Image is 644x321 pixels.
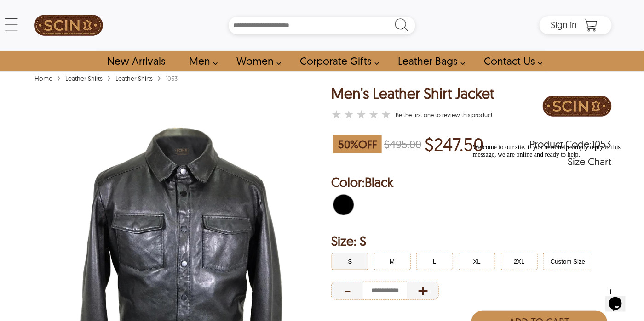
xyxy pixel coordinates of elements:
[331,173,612,191] h2: Selected Color: by Black
[113,74,155,83] a: Leather Shirts
[582,18,600,32] a: Shopping Cart
[163,74,180,83] div: 1053
[331,110,341,119] label: 1 rating
[374,253,411,270] button: Click to select M
[97,51,175,71] a: Shop New Arrivals
[289,51,384,71] a: Shop Leather Corporate Gifts
[384,137,421,151] strike: $495.00
[416,253,453,270] button: Click to select L
[178,51,223,71] a: shop men's leather jackets
[107,69,111,85] span: ›
[331,85,494,101] h1: Men's Leather Shirt Jacket
[356,110,366,119] label: 3 rating
[4,4,152,18] span: Welcome to our site, if you need help simply reply to this message, we are online and ready to help.
[57,69,61,85] span: ›
[333,135,382,153] span: 50 % OFF
[365,174,393,190] span: Black
[32,5,105,46] a: SCIN
[396,111,493,118] a: Men's Leather Shirt Jacket }
[551,19,577,30] span: Sign in
[34,5,103,46] img: SCIN
[332,253,368,270] button: Click to select S
[4,4,169,18] div: Welcome to our site, if you need help simply reply to this message, we are online and ready to help.
[331,282,363,300] div: Decrease Quantity of Item
[331,232,612,250] h2: Selected Filter by Size: S
[407,282,439,300] div: Increase Quantity of Item
[331,192,356,217] div: Black
[469,140,635,280] iframe: chat widget
[473,51,547,71] a: contact-us
[543,85,612,129] a: Brand Logo PDP Image
[381,110,391,119] label: 5 rating
[331,108,393,121] a: Men's Leather Shirt Jacket }
[459,253,495,270] button: Click to select XL
[387,51,470,71] a: Shop Leather Bags
[32,74,55,83] a: Home
[368,110,379,119] label: 4 rating
[425,134,483,155] p: Price of $247.50
[551,22,577,29] a: Sign in
[344,110,354,119] label: 2 rating
[543,85,612,127] img: Brand Logo PDP Image
[605,284,635,312] iframe: chat widget
[226,51,286,71] a: Shop Women Leather Jackets
[63,74,105,83] a: Leather Shirts
[157,69,161,85] span: ›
